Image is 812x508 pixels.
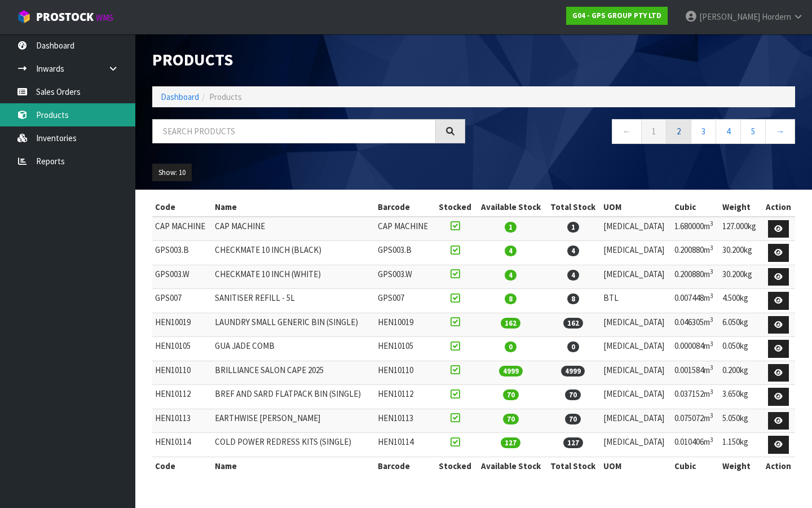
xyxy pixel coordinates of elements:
[601,198,672,216] th: UOM
[152,337,212,361] td: HEN10105
[720,313,762,337] td: 6.050kg
[601,265,672,289] td: [MEDICAL_DATA]
[375,385,435,409] td: HEN10112
[501,437,520,448] span: 127
[710,244,713,252] sup: 3
[710,388,713,396] sup: 3
[375,241,435,265] td: GPS003.B
[601,241,672,265] td: [MEDICAL_DATA]
[672,409,720,433] td: 0.075072m
[161,91,199,102] a: Dashboard
[212,457,374,475] th: Name
[641,119,667,143] a: 1
[152,457,212,475] th: Code
[601,361,672,385] td: [MEDICAL_DATA]
[612,119,642,143] a: ←
[435,457,476,475] th: Stocked
[152,198,212,216] th: Code
[212,409,374,433] td: EARTHWISE [PERSON_NAME]
[720,217,762,241] td: 127.000kg
[375,313,435,337] td: HEN10019
[567,294,579,304] span: 8
[152,433,212,457] td: HEN10114
[476,457,546,475] th: Available Stock
[710,292,713,300] sup: 3
[601,385,672,409] td: [MEDICAL_DATA]
[375,198,435,216] th: Barcode
[601,289,672,313] td: BTL
[375,433,435,457] td: HEN10114
[672,337,720,361] td: 0.000084m
[601,313,672,337] td: [MEDICAL_DATA]
[17,10,31,24] img: cube-alt.png
[435,198,476,216] th: Stocked
[212,337,374,361] td: GUA JADE COMB
[672,313,720,337] td: 0.046305m
[567,222,579,233] span: 1
[710,364,713,371] sup: 3
[212,289,374,313] td: SANITISER REFILL - 5L
[710,316,713,323] sup: 3
[601,217,672,241] td: [MEDICAL_DATA]
[720,433,762,457] td: 1.150kg
[561,366,585,376] span: 4999
[710,436,713,444] sup: 3
[212,313,374,337] td: LAUNDRY SMALL GENERIC BIN (SINGLE)
[720,385,762,409] td: 3.650kg
[375,457,435,475] th: Barcode
[699,11,760,22] span: [PERSON_NAME]
[567,270,579,281] span: 4
[212,433,374,457] td: COLD POWER REDRESS KITS (SINGLE)
[672,241,720,265] td: 0.200880m
[563,318,583,329] span: 162
[691,119,716,143] a: 3
[710,340,713,348] sup: 3
[212,385,374,409] td: BREF AND SARD FLATPACK BIN (SINGLE)
[152,51,465,69] h1: Products
[720,241,762,265] td: 30.200kg
[152,361,212,385] td: HEN10110
[710,411,713,419] sup: 3
[672,361,720,385] td: 0.001584m
[762,11,791,22] span: Hordern
[565,389,581,400] span: 70
[96,12,113,23] small: WMS
[672,457,720,475] th: Cubic
[567,246,579,256] span: 4
[765,119,795,143] a: →
[601,337,672,361] td: [MEDICAL_DATA]
[482,119,795,147] nav: Page navigation
[152,313,212,337] td: HEN10019
[710,268,713,275] sup: 3
[716,119,741,143] a: 4
[546,457,601,475] th: Total Stock
[503,389,519,400] span: 70
[505,341,517,352] span: 0
[505,246,517,256] span: 4
[565,414,581,424] span: 70
[666,119,691,143] a: 2
[209,91,242,102] span: Products
[567,341,579,352] span: 0
[505,270,517,281] span: 4
[572,11,661,20] strong: G04 - GPS GROUP PTY LTD
[720,198,762,216] th: Weight
[503,414,519,424] span: 70
[720,457,762,475] th: Weight
[720,265,762,289] td: 30.200kg
[601,457,672,475] th: UOM
[720,361,762,385] td: 0.200kg
[152,265,212,289] td: GPS003.W
[505,294,517,304] span: 8
[720,409,762,433] td: 5.050kg
[375,265,435,289] td: GPS003.W
[672,385,720,409] td: 0.037152m
[152,409,212,433] td: HEN10113
[546,198,601,216] th: Total Stock
[152,385,212,409] td: HEN10112
[375,289,435,313] td: GPS007
[601,433,672,457] td: [MEDICAL_DATA]
[375,217,435,241] td: CAP MACHINE
[375,361,435,385] td: HEN10110
[212,217,374,241] td: CAP MACHINE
